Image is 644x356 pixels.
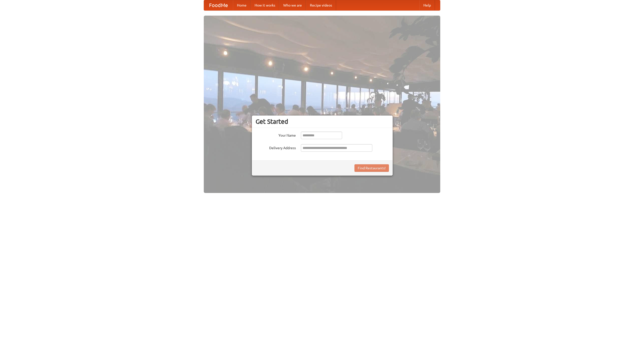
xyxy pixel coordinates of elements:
button: Find Restaurants! [354,164,389,172]
a: Home [233,0,251,10]
a: How it works [251,0,279,10]
label: Your Name [256,132,296,138]
label: Delivery Address [256,144,296,150]
a: Help [419,0,435,10]
h3: Get Started [256,118,389,125]
a: FoodMe [204,0,233,10]
a: Who we are [279,0,306,10]
a: Recipe videos [306,0,336,10]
